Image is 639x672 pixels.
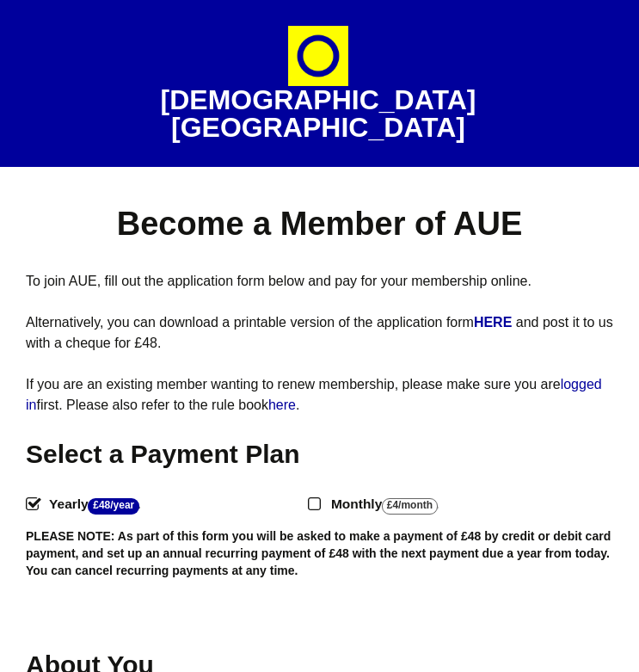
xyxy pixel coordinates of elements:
p: To join AUE, fill out the application form below and pay for your membership online. [26,271,613,292]
h1: Become a Member of AUE [26,203,613,245]
strong: £48/Year [88,498,139,515]
strong: HERE [474,315,512,330]
p: Alternatively, you can download a printable version of the application form and post it to us wit... [26,312,613,354]
label: Monthly - . [331,492,452,517]
a: here [268,398,296,412]
img: circle-e1448293145835.png [288,26,348,86]
p: If you are an existing member wanting to renew membership, please make sure you are first. Please... [26,374,613,416]
span: Select a Payment Plan [26,440,300,468]
a: HERE [474,315,516,330]
label: Yearly - . [49,492,154,517]
strong: £4/Month [382,498,438,515]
